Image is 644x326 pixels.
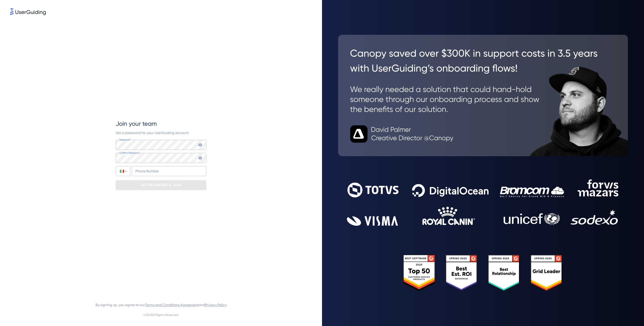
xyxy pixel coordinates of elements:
[132,166,206,176] input: Phone Number
[347,179,619,226] img: 9302ce2ac39453076f5bc0f2f2ca889b.svg
[116,120,157,128] span: Join your team
[96,302,227,308] span: By signing up, you agree to our and
[143,312,179,318] span: © 2025 All Rights Reserved.
[205,303,227,307] a: Privacy Policy
[145,303,198,307] a: Terms and Conditions Agreement
[338,35,628,156] img: 26c0aa7c25a843aed4baddd2b5e0fa68.svg
[116,166,130,176] div: Italy: + 39
[10,8,46,15] img: 8faab4ba6bc7696a72372aa768b0286c.svg
[141,181,181,189] p: SET PASSWORD & JOIN
[403,255,563,291] img: 25303e33045975176eb484905ab012ff.svg
[116,131,189,135] span: Set a password for your UserGuiding account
